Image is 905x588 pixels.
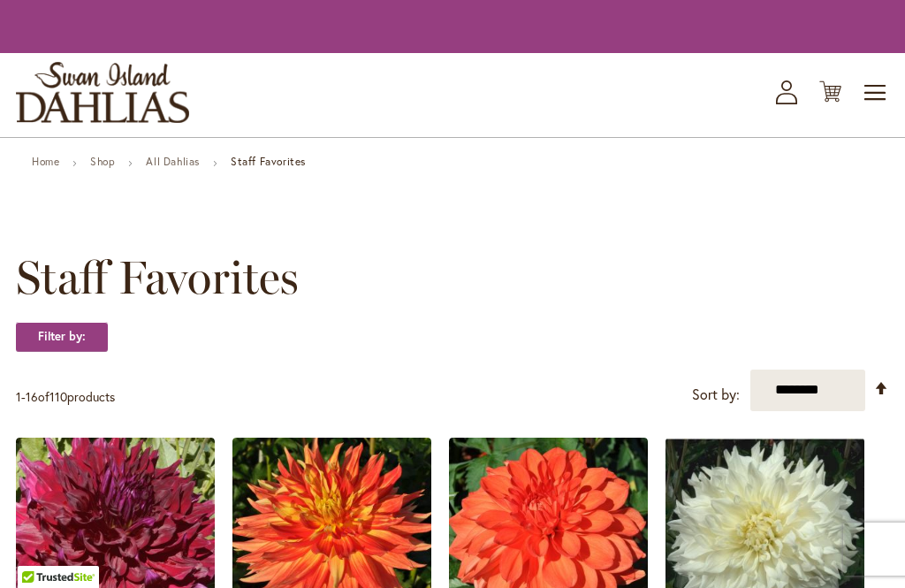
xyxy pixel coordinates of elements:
[26,388,38,405] span: 16
[90,155,115,168] a: Shop
[146,155,200,168] a: All Dahlias
[49,388,67,405] span: 110
[32,155,59,168] a: Home
[16,383,115,411] p: - of products
[16,388,21,405] span: 1
[231,155,306,168] strong: Staff Favorites
[16,62,189,123] a: store logo
[13,525,63,575] iframe: Launch Accessibility Center
[692,378,740,411] label: Sort by:
[16,322,108,352] strong: Filter by:
[16,251,299,304] span: Staff Favorites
